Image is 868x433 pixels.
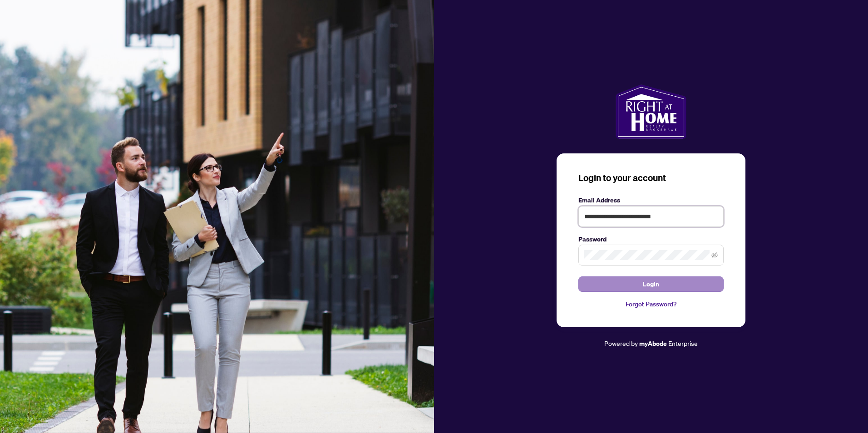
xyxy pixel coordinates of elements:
[578,299,724,309] a: Forgot Password?
[643,277,659,291] span: Login
[639,339,667,349] a: myAbode
[578,172,724,184] h3: Login to your account
[578,234,724,244] label: Password
[616,84,686,139] img: ma-logo
[711,252,718,258] span: eye-invisible
[578,276,724,292] button: Login
[578,195,724,205] label: Email Address
[604,339,638,347] span: Powered by
[668,339,698,347] span: Enterprise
